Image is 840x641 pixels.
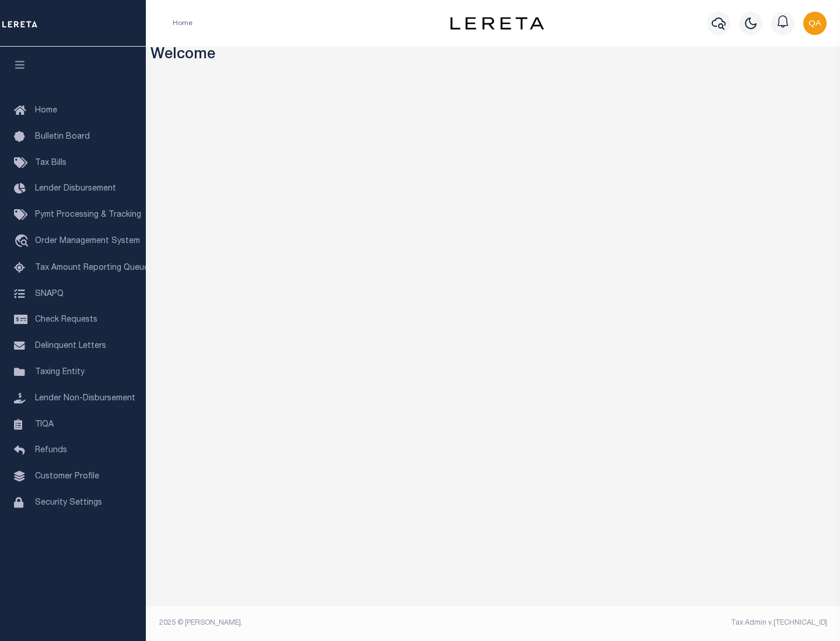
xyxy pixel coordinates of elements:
span: Security Settings [35,499,102,507]
img: logo-dark.svg [450,17,544,30]
h3: Welcome [150,47,836,65]
span: Check Requests [35,316,97,324]
i: travel_explore [14,234,33,249]
div: Tax Admin v.[TECHNICAL_ID] [502,618,827,628]
img: svg+xml;base64,PHN2ZyB4bWxucz0iaHR0cDovL3d3dy53My5vcmcvMjAwMC9zdmciIHBvaW50ZXItZXZlbnRzPSJub25lIi... [803,12,827,35]
li: Home [173,18,192,29]
span: Taxing Entity [35,368,85,376]
span: Delinquent Letters [35,342,106,350]
span: Lender Disbursement [35,185,116,193]
span: Order Management System [35,237,140,245]
span: Bulletin Board [35,133,90,141]
div: 2025 © [PERSON_NAME]. [150,618,494,628]
span: Refunds [35,446,67,455]
span: Lender Non-Disbursement [35,395,135,403]
span: TIQA [35,420,54,428]
span: Home [35,107,57,115]
span: Tax Amount Reporting Queue [35,264,149,272]
span: Tax Bills [35,159,66,167]
span: SNAPQ [35,290,64,298]
span: Pymt Processing & Tracking [35,211,141,219]
span: Customer Profile [35,473,99,481]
